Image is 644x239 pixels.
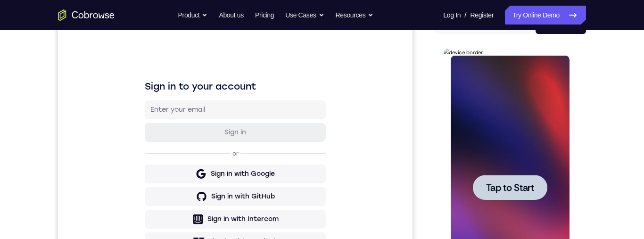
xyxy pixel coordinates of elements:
[178,6,208,25] button: Product
[505,6,586,25] a: Try Online Demo
[87,149,268,168] button: Sign in with Google
[92,90,262,99] input: Enter your email
[219,6,243,25] a: About us
[471,6,494,25] a: Register
[29,126,104,151] button: Tap to Start
[285,6,324,25] button: Use Cases
[42,134,91,144] span: Tap to Start
[173,135,182,142] p: or
[87,65,268,78] h1: Sign in to your account
[58,9,115,21] a: Go to the home page
[87,217,268,236] button: Sign in with Zendesk
[464,9,466,21] span: /
[150,222,220,231] div: Sign in with Zendesk
[255,6,274,25] a: Pricing
[443,6,461,25] a: Log In
[87,172,268,191] button: Sign in with GitHub
[153,154,217,164] div: Sign in with Google
[336,6,374,25] button: Resources
[149,199,221,209] div: Sign in with Intercom
[87,195,268,214] button: Sign in with Intercom
[153,177,217,186] div: Sign in with GitHub
[87,108,268,127] button: Sign in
